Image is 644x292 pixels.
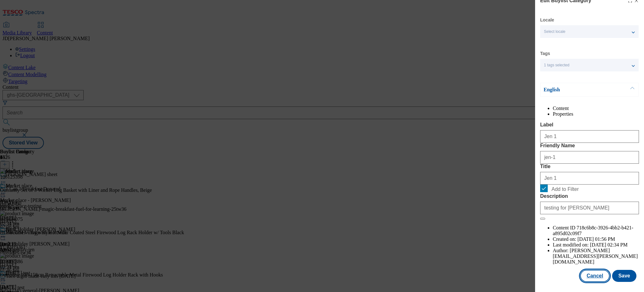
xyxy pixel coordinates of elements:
[553,242,639,248] li: Last modified on:
[552,186,579,192] span: Add to Filter
[540,52,550,55] label: Tags
[544,63,569,68] span: 1 tags selected
[540,59,639,71] button: 1 tags selected
[553,111,639,117] li: Properties
[580,270,609,282] button: Cancel
[540,122,639,128] label: Label
[544,87,610,93] p: English
[540,151,639,164] input: Enter Friendly Name
[553,236,639,242] li: Created on:
[540,130,639,143] input: Enter Label
[540,202,639,214] input: Enter Description
[577,236,615,242] span: [DATE] 01:56 PM
[540,25,639,38] button: Select locale
[612,270,636,282] button: Save
[540,164,639,169] label: Title
[553,106,639,111] li: Content
[540,18,554,22] label: Locale
[590,242,628,247] span: [DATE] 02:34 PM
[553,248,639,265] li: Author:
[553,225,633,236] span: 718c6b8c-3926-4bb2-b421-a895d02c09f7
[553,225,639,236] li: Content ID
[540,193,639,199] label: Description
[540,172,639,185] input: Enter Title
[544,29,565,34] span: Select locale
[540,143,639,149] label: Friendly Name
[553,248,638,265] span: [PERSON_NAME][EMAIL_ADDRESS][PERSON_NAME][DOMAIN_NAME]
